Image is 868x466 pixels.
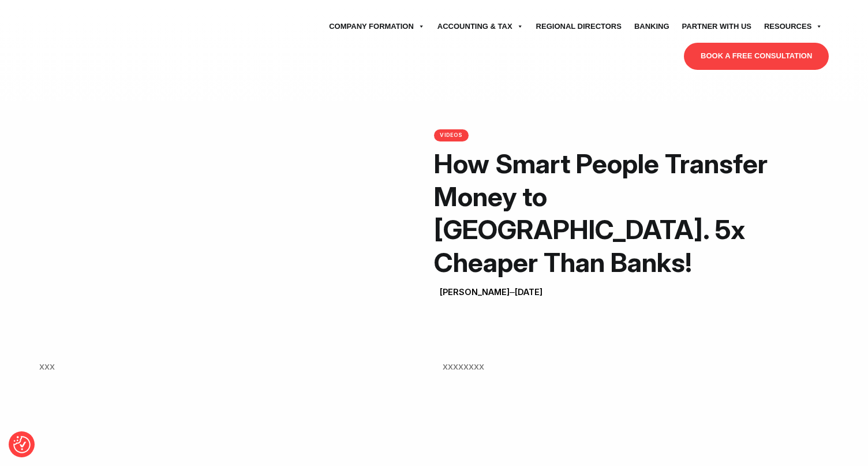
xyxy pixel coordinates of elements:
[434,285,542,299] div: –
[530,10,628,43] a: Regional Directors
[758,10,829,43] a: Resources
[440,287,510,297] a: [PERSON_NAME]
[515,287,542,297] span: [DATE]
[39,357,425,375] p: xxx
[434,129,469,141] a: videos
[676,10,758,43] a: Partner with Us
[684,43,829,69] a: BOOK A FREE CONSULTATION
[13,436,31,453] img: Revisit consent button
[434,147,781,279] h1: How Smart People Transfer Money to [GEOGRAPHIC_DATA]. 5x Cheaper Than Banks!
[443,357,829,375] p: xxxxxxxx
[431,10,530,43] a: Accounting & Tax
[323,10,431,43] a: Company Formation
[628,10,676,43] a: Banking
[13,436,31,453] button: Consent Preferences
[39,25,126,54] img: svg+xml;nitro-empty-id=MTYyOjExNQ==-1;base64,PHN2ZyB2aWV3Qm94PSIwIDAgNzU4IDI1MSIgd2lkdGg9Ijc1OCIg...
